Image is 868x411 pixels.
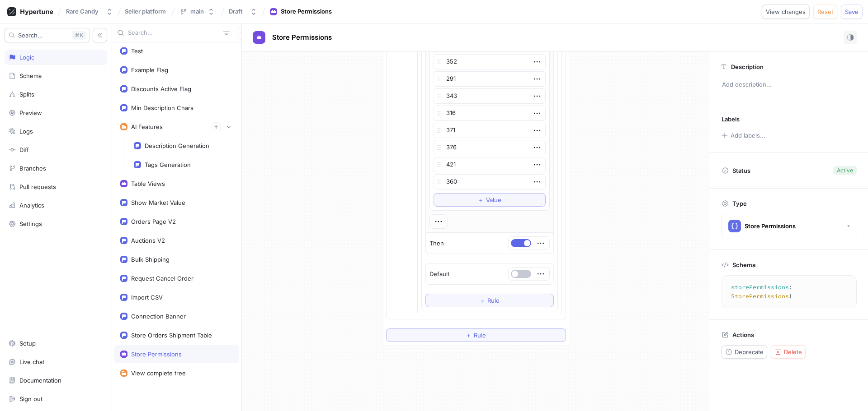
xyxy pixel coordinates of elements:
div: Test [131,47,143,55]
button: Draft [225,4,261,19]
div: Show Market Value [131,199,185,206]
button: Store Permissions [722,214,857,238]
span: Seller platform [125,8,166,14]
div: Diff [19,146,29,153]
button: Add labels... [718,129,768,141]
button: Rare Candy [62,4,117,19]
p: Description [731,63,764,70]
button: Search...K [5,28,90,42]
button: main [176,4,218,19]
input: Search... [128,28,220,37]
div: Analytics [19,202,44,209]
div: Live chat [19,358,44,365]
button: Delete [771,345,806,359]
button: Deprecate [722,345,767,359]
div: Rare Candy [66,8,99,15]
button: View changes [762,5,810,19]
div: Store Orders Shipment Table [131,332,212,339]
span: Store Permissions [272,34,332,41]
p: Default [429,270,449,279]
p: Status [732,164,750,177]
div: Example Flag [131,66,168,74]
div: Tags Generation [145,161,191,168]
button: Reset [813,5,837,19]
button: ＋Value [434,193,546,207]
div: AI Features [131,123,163,130]
button: ＋Rule [386,328,566,342]
div: Pull requests [19,183,56,190]
div: Bulk Shipping [131,256,170,263]
button: ＋Rule [425,294,554,307]
div: Logs [19,128,33,135]
div: Table Views [131,180,165,187]
textarea: 421 [434,157,546,172]
p: Then [429,239,444,248]
div: Discounts Active Flag [131,85,191,92]
span: Deprecate [735,349,764,355]
textarea: 371 [434,123,546,138]
div: Draft [229,8,243,15]
textarea: storePermissions: StorePermissions! [726,279,860,304]
textarea: 343 [434,88,546,104]
div: Setup [19,340,36,347]
div: main [190,8,204,15]
p: Labels [722,115,740,123]
div: Description Generation [145,142,209,149]
span: Reset [817,9,833,14]
textarea: 360 [434,174,546,189]
div: K [72,31,86,40]
div: Settings [19,220,42,227]
p: Add description... [718,77,860,92]
div: Logic [19,54,34,61]
span: Rule [487,298,500,303]
textarea: 316 [434,106,546,121]
div: Min Description Chars [131,104,193,111]
div: Branches [19,165,46,172]
span: Rule [474,332,486,338]
div: Documentation [19,377,61,384]
span: Value [486,197,501,203]
p: Actions [732,331,754,338]
span: ＋ [466,332,472,338]
div: Schema [19,72,42,79]
div: Connection Banner [131,313,186,320]
span: Delete [784,349,802,355]
span: Save [845,9,859,14]
span: View changes [766,9,806,14]
div: Import CSV [131,294,163,301]
div: Store Permissions [745,222,796,230]
button: Save [841,5,863,19]
p: Type [732,200,747,207]
div: Store Permissions [281,7,332,16]
div: Preview [19,109,42,116]
span: ＋ [479,298,485,303]
span: ＋ [478,197,484,203]
textarea: 291 [434,71,546,87]
div: Sign out [19,395,42,402]
p: Schema [732,261,755,268]
div: Request Cancel Order [131,275,193,282]
span: Search... [18,32,43,38]
a: Documentation [5,373,107,388]
textarea: 376 [434,140,546,155]
div: View complete tree [131,369,186,377]
div: Orders Page V2 [131,218,176,225]
div: Auctions V2 [131,237,165,244]
textarea: 352 [434,54,546,69]
div: Active [837,166,853,175]
div: Splits [19,91,34,98]
div: Store Permissions [131,351,182,358]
